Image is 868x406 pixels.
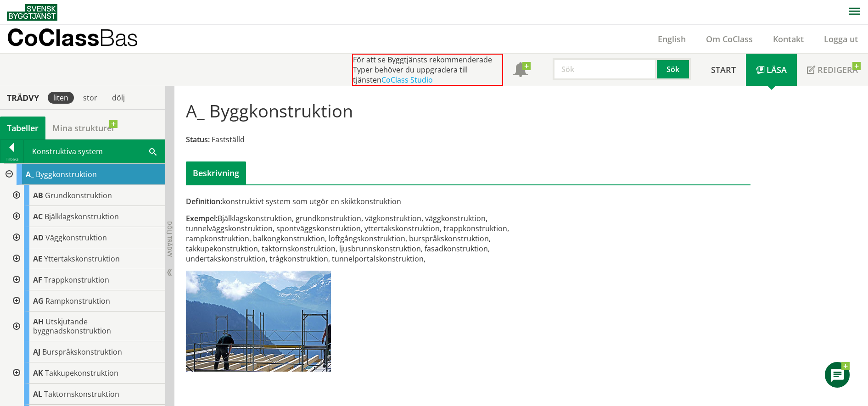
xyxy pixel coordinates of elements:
[166,221,174,257] span: Dölj trädvy
[78,92,103,104] div: stor
[7,311,165,341] div: Gå till informationssidan för CoClass Studio
[186,161,246,184] div: Beskrivning
[763,33,814,44] a: Kontakt
[797,54,868,86] a: Redigera
[186,196,557,206] div: konstruktivt system som utgör en skiktkonstruktion
[44,389,119,399] span: Taktornskonstruktion
[186,213,218,223] span: Exempel:
[7,269,165,290] div: Gå till informationssidan för CoClass Studio
[352,54,503,86] div: För att se Byggtjänsts rekommenderade Typer behöver du uppgradera till tjänsten
[701,54,746,86] a: Start
[33,368,43,378] span: AK
[44,275,109,285] span: Trappkonstruktion
[45,233,107,243] span: Väggkonstruktion
[42,347,122,357] span: Burspråkskonstruktion
[7,206,165,227] div: Gå till informationssidan för CoClass Studio
[513,63,528,78] span: Notifikationer
[186,213,557,264] div: Bjälklagskonstruktion, grundkonstruktion, vägkonstruktion, väggkonstruktion, tunnelväggskonstrukt...
[33,211,43,222] span: AC
[36,169,97,179] span: Byggkonstruktion
[7,290,165,311] div: Gå till informationssidan för CoClass Studio
[45,211,119,222] span: Bjälklagskonstruktion
[24,140,165,163] div: Konstruktiva system
[186,134,210,145] span: Status:
[7,185,165,206] div: Gå till informationssidan för CoClass Studio
[711,64,736,75] span: Start
[7,384,165,405] div: Gå till informationssidan för CoClass Studio
[45,296,110,306] span: Rampkonstruktion
[33,275,42,285] span: AF
[7,4,57,21] img: Svensk Byggtjänst
[0,156,23,163] div: Tillbaka
[7,341,165,362] div: Gå till informationssidan för CoClass Studio
[106,92,130,104] div: dölj
[45,368,118,378] span: Takkupekonstruktion
[44,254,120,264] span: Yttertakskonstruktion
[33,347,40,357] span: AJ
[648,33,696,44] a: English
[7,248,165,269] div: Gå till informationssidan för CoClass Studio
[99,24,138,51] span: Bas
[45,190,112,200] span: Grundkonstruktion
[45,117,122,139] a: Mina strukturer
[186,271,331,372] img: A_Byggkonstruktion.jpg
[186,100,353,121] h1: A_ Byggkonstruktion
[381,75,433,85] a: CoClass Studio
[7,32,138,43] p: CoClass
[2,93,44,103] div: Trädvy
[767,64,787,75] span: Läsa
[48,92,74,104] div: liten
[33,233,44,243] span: AD
[33,317,111,336] span: Utskjutande byggnadskonstruktion
[212,134,245,145] span: Fastställd
[33,254,42,264] span: AE
[186,196,222,206] span: Definition:
[696,33,763,44] a: Om CoClass
[814,33,868,44] a: Logga ut
[746,54,797,86] a: Läsa
[818,64,858,75] span: Redigera
[33,389,42,399] span: AL
[33,296,44,306] span: AG
[553,58,657,80] input: Sök
[657,58,691,80] button: Sök
[33,190,43,200] span: AB
[26,169,34,179] span: A_
[33,317,44,327] span: AH
[7,227,165,248] div: Gå till informationssidan för CoClass Studio
[149,146,157,156] span: Sök i tabellen
[7,25,158,53] a: CoClassBas
[7,362,165,384] div: Gå till informationssidan för CoClass Studio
